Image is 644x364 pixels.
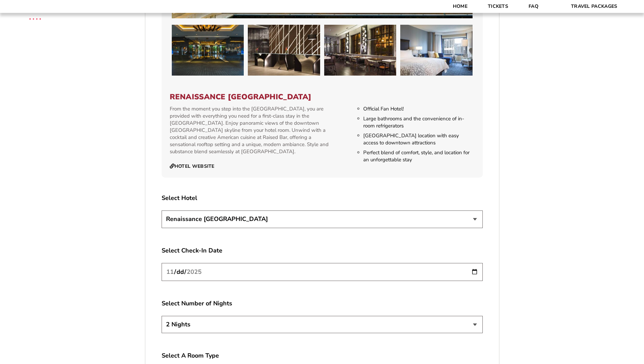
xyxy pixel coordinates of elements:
[324,25,397,76] img: Renaissance Chicago Downtown Hotel
[162,351,483,360] label: Select A Room Type
[162,299,483,308] label: Select Number of Nights
[363,132,474,146] li: [GEOGRAPHIC_DATA] location with easy access to downtown attractions
[170,163,215,169] a: Hotel Website
[172,25,244,76] img: Renaissance Chicago Downtown Hotel
[170,93,475,101] h3: Renaissance [GEOGRAPHIC_DATA]
[162,194,483,202] label: Select Hotel
[162,246,483,255] label: Select Check-In Date
[363,149,474,163] li: Perfect blend of comfort, style, and location for an unforgettable stay
[170,105,332,155] p: From the moment you step into the [GEOGRAPHIC_DATA], you are provided with everything you need fo...
[400,25,473,76] img: Renaissance Chicago Downtown Hotel
[248,25,320,76] img: Renaissance Chicago Downtown Hotel
[363,105,474,113] li: Official Fan Hotel!
[363,115,474,129] li: Large bathrooms and the convenience of in-room refrigerators
[20,3,50,33] img: CBS Sports Thanksgiving Classic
